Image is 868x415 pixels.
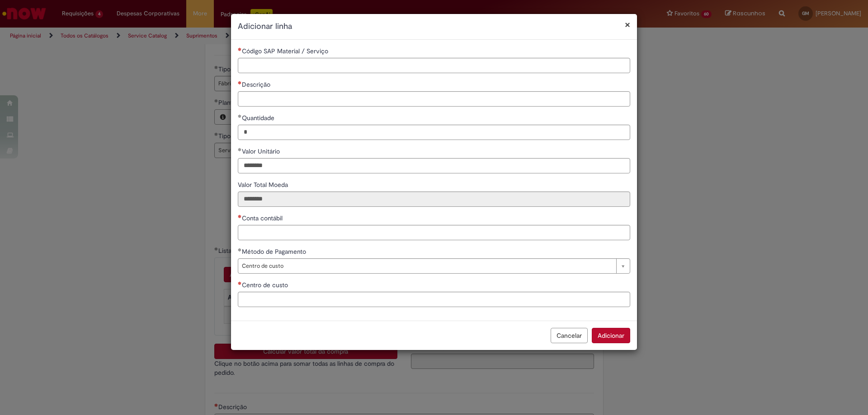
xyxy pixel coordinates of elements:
[242,259,612,273] span: Centro de custo
[238,225,630,240] input: Conta contábil
[242,114,276,122] span: Quantidade
[242,214,284,222] span: Conta contábil
[238,191,630,207] input: Valor Total Moeda
[238,125,630,140] input: Quantidade
[592,328,630,343] button: Adicionar
[238,281,242,285] span: Necessários
[238,58,630,73] input: Código SAP Material / Serviço
[238,292,630,307] input: Centro de custo
[625,20,630,29] button: Fechar modal
[242,80,272,89] span: Descrição
[238,21,630,33] h2: Adicionar linha
[242,247,308,256] span: Método de Pagamento
[238,158,630,173] input: Valor Unitário
[551,328,588,343] button: Cancelar
[242,281,290,289] span: Centro de custo
[238,248,242,252] span: Obrigatório Preenchido
[242,147,282,155] span: Valor Unitário
[238,91,630,107] input: Descrição
[238,181,290,189] span: Somente leitura - Valor Total Moeda
[238,47,242,51] span: Necessários
[238,114,242,118] span: Obrigatório Preenchido
[238,148,242,151] span: Obrigatório Preenchido
[242,47,330,55] span: Código SAP Material / Serviço
[238,81,242,84] span: Necessários
[238,214,242,218] span: Necessários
